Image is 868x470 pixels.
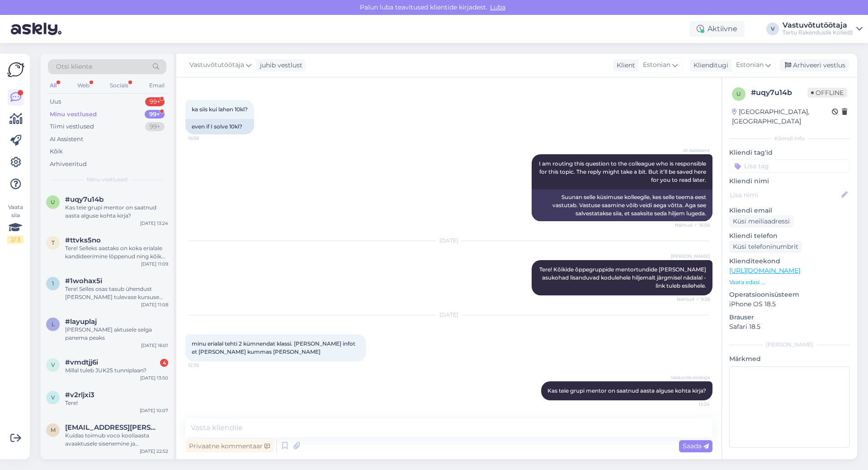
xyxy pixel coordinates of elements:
span: #ttvks5no [65,236,101,244]
div: V [766,23,779,35]
input: Lisa tag [729,159,850,173]
div: Uus [50,97,61,106]
div: [PERSON_NAME] aktusele selga panema peaks [65,326,168,342]
span: Offline [807,88,847,98]
span: m [51,427,56,433]
div: Klienditugi [690,61,728,70]
p: Märkmed [729,354,850,364]
p: Kliendi email [729,206,850,215]
div: [DATE] 16:01 [141,342,168,349]
div: Aktiivne [689,21,745,37]
div: Tartu Rakenduslik Kolledž [783,29,853,36]
div: 4 [160,359,168,367]
div: [DATE] 11:08 [141,301,168,308]
div: Tiimi vestlused [50,122,94,131]
div: [DATE] 13:24 [140,220,168,227]
span: AI Assistent [676,147,710,154]
span: Vastuvõtutöötaja [671,374,710,381]
span: Nähtud ✓ 16:58 [675,222,710,228]
span: u [736,90,741,97]
div: even if I solve 10kl? [185,119,254,134]
span: Otsi kliente [56,62,92,71]
div: Tere! [65,399,168,407]
div: All [48,80,58,91]
span: v [51,394,55,401]
p: iPhone OS 18.5 [729,299,850,309]
div: [DATE] [185,237,712,245]
img: Askly Logo [7,61,24,78]
span: 1 [52,280,54,287]
p: Kliendi tag'id [729,148,850,157]
p: Operatsioonisüsteem [729,290,850,299]
div: Privaatne kommentaar [185,440,274,452]
div: Millal tuleb JUK25 tunniplaan? [65,366,168,375]
span: mirjam.hendrikson@gmail.com [65,423,159,432]
span: Nähtud ✓ 9:38 [676,296,710,303]
div: 99+ [145,97,165,106]
div: Socials [108,80,130,91]
div: Vaata siia [7,203,24,244]
div: Kõik [50,147,63,156]
div: Klient [613,61,635,70]
div: Kuidas toimub voco kooliaasta avaaktusele sisenemine ja pääsemine? Kas [PERSON_NAME] id-kaarti, e... [65,432,168,448]
span: Kas teie grupi mentor on saatnud aasta alguse kohta kirja? [547,387,706,394]
span: ka siis kui lahen 10kl? [192,106,248,113]
div: Küsi telefoninumbrit [729,241,802,253]
span: 16:58 [188,135,222,142]
p: Brauser [729,313,850,322]
span: Estonian [736,60,764,70]
div: Kas teie grupi mentor on saatnud aasta alguse kohta kirja? [65,204,168,220]
span: Tere! Kõikide õppegruppide mentortundide [PERSON_NAME] asukohad lisanduvad kodulehele hiljemalt j... [539,266,708,289]
div: Arhiveeritud [50,160,87,169]
span: #1wohax5i [65,277,102,285]
span: l [52,321,55,328]
span: v [51,361,55,368]
span: 13:24 [676,401,710,408]
p: Safari 18.5 [729,322,850,332]
span: [PERSON_NAME] [671,253,710,260]
p: Kliendi nimi [729,176,850,186]
div: [DATE] 22:52 [140,448,168,455]
span: #uqy7u14b [65,195,104,204]
div: Tere! Selles osas tasub ühendust [PERSON_NAME] tulevase kursuse mentoriga. Tema oskab täpsemalt m... [65,285,168,301]
span: I am routing this question to the colleague who is responsible for this topic. The reply might ta... [539,160,708,183]
div: [GEOGRAPHIC_DATA], [GEOGRAPHIC_DATA] [732,107,832,126]
div: Email [147,80,166,91]
div: Suunan selle küsimuse kolleegile, kes selle teema eest vastutab. Vastuse saamine võib veidi aega ... [532,190,712,221]
span: Vastuvõtutöötaja [189,60,244,70]
p: Kliendi telefon [729,231,850,241]
div: Küsi meiliaadressi [729,215,793,228]
input: Lisa nimi [730,190,840,200]
div: Minu vestlused [50,110,97,119]
p: Vaata edasi ... [729,278,850,286]
div: Kliendi info [729,134,850,142]
a: [URL][DOMAIN_NAME] [729,266,800,275]
a: VastuvõtutöötajaTartu Rakenduslik Kolledž [783,22,863,36]
div: # uqy7u14b [751,87,807,98]
span: #vmdtjj6i [65,358,98,366]
span: #v2rljxi3 [65,391,94,399]
div: 99+ [145,122,165,131]
div: 2 / 3 [7,236,24,244]
div: Tere! Selleks aastaks on koka erialale kandideerimine lõppenud ning kõik õppekohad täidetud. [65,244,168,261]
span: Saada [683,442,709,450]
span: Minu vestlused [87,176,127,184]
div: [DATE] 10:07 [140,407,168,414]
div: Vastuvõtutöötaja [783,22,853,29]
span: 12:39 [188,362,222,369]
div: [DATE] [185,311,712,319]
span: minu erialal tehti 2 kümnendat klassi. [PERSON_NAME] infot et [PERSON_NAME] kummas [PERSON_NAME] [192,340,357,355]
div: juhib vestlust [256,61,302,70]
span: Estonian [643,60,670,70]
div: Arhiveeri vestlus [779,59,849,71]
div: Web [75,80,91,91]
span: #layuplaj [65,318,97,326]
span: u [51,199,55,205]
div: [DATE] 11:09 [141,261,168,267]
span: t [52,239,55,246]
div: 99+ [145,110,165,119]
div: [DATE] 13:50 [140,375,168,381]
p: Klienditeekond [729,256,850,266]
div: [PERSON_NAME] [729,341,850,349]
div: AI Assistent [50,135,83,144]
